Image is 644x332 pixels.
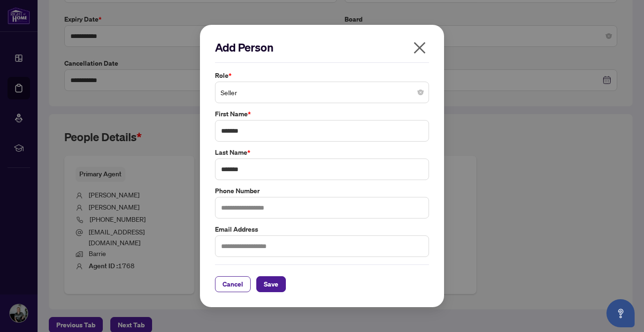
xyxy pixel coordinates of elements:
button: Save [256,276,286,292]
label: Phone Number [215,186,429,196]
span: close-circle [418,90,423,95]
label: First Name [215,109,429,119]
span: Seller [221,83,423,101]
h2: Add Person [215,40,429,55]
label: Role [215,70,429,81]
span: Cancel [222,277,243,292]
span: close [412,40,427,55]
label: Last Name [215,147,429,158]
button: Cancel [215,276,251,292]
label: Email Address [215,224,429,234]
button: Open asap [606,299,635,327]
span: Save [264,277,278,292]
